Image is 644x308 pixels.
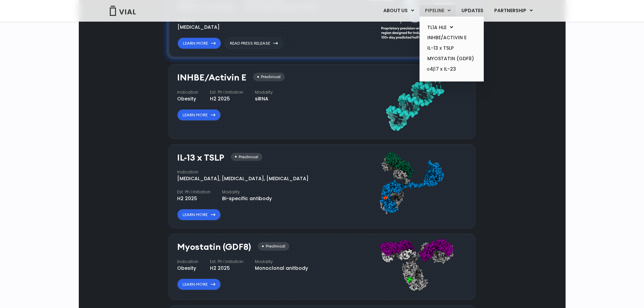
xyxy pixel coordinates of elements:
[255,265,308,272] div: Monoclonal anitbody
[378,5,419,17] a: ABOUT USMenu Toggle
[210,89,243,95] h4: Est. Ph I Initiation
[231,153,262,161] div: Preclinical
[177,175,309,182] div: [MEDICAL_DATA], [MEDICAL_DATA], [MEDICAL_DATA]
[177,109,221,121] a: Learn More
[222,189,272,195] h4: Modality
[177,279,221,290] a: Learn More
[177,265,198,272] div: Obesity
[456,5,488,17] a: UPDATES
[177,195,211,202] div: H2 2025
[222,195,272,202] div: Bi-specific antibody
[420,5,456,17] a: PIPELINEMenu Toggle
[258,242,289,251] div: Preclinical
[109,6,136,16] img: Vial Logo
[210,259,243,265] h4: Est. Ph I Initiation
[224,38,283,49] a: Read Press Release
[422,22,481,33] a: TL1A HLEMenu Toggle
[422,64,481,75] a: α4β7 x IL-23
[177,209,221,220] a: Learn More
[422,53,481,64] a: MYOSTATIN (GDF8)
[177,153,224,163] h3: IL-13 x TSLP
[422,32,481,43] a: INHBE/ACTIVIN E
[177,89,198,95] h4: Indication
[255,89,273,95] h4: Modality
[177,242,251,252] h3: Myostatin (GDF8)
[422,43,481,53] a: IL-13 x TSLP
[210,95,243,102] div: H2 2025
[253,73,285,81] div: Preclinical
[255,259,308,265] h4: Modality
[255,95,273,102] div: siRNA
[177,189,211,195] h4: Est. Ph I Initiation
[177,73,246,82] h3: INHBE/Activin E
[489,5,538,17] a: PARTNERSHIPMenu Toggle
[177,259,198,265] h4: Indication
[210,265,243,272] div: H2 2025
[177,169,309,175] h4: Indication
[177,38,221,49] a: Learn More
[177,95,198,102] div: Obesity
[177,24,220,31] div: [MEDICAL_DATA]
